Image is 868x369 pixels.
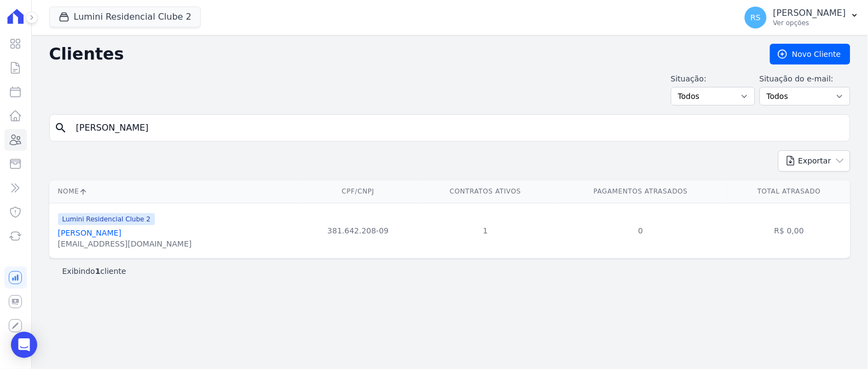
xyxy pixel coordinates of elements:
[778,150,850,172] button: Exportar
[58,238,192,249] div: [EMAIL_ADDRESS][DOMAIN_NAME]
[751,14,761,21] span: RS
[770,44,850,65] a: Novo Cliente
[299,180,418,203] th: CPF/CNPJ
[299,203,418,258] td: 381.642.208-09
[553,180,728,203] th: Pagamentos Atrasados
[736,2,868,33] button: RS [PERSON_NAME] Ver opções
[49,44,753,64] h2: Clientes
[49,180,299,203] th: Nome
[58,213,155,225] span: Lumini Residencial Clube 2
[70,117,846,139] input: Buscar por nome, CPF ou e-mail
[62,266,126,277] p: Exibindo cliente
[728,180,850,203] th: Total Atrasado
[760,73,850,85] label: Situação do e-mail:
[11,332,37,358] div: Open Intercom Messenger
[49,7,201,27] button: Lumini Residencial Clube 2
[773,8,846,19] p: [PERSON_NAME]
[54,121,67,134] i: search
[95,267,101,276] b: 1
[553,203,728,258] td: 0
[418,180,553,203] th: Contratos Ativos
[728,203,850,258] td: R$ 0,00
[418,203,553,258] td: 1
[671,73,755,85] label: Situação:
[773,19,846,27] p: Ver opções
[58,229,121,237] a: [PERSON_NAME]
